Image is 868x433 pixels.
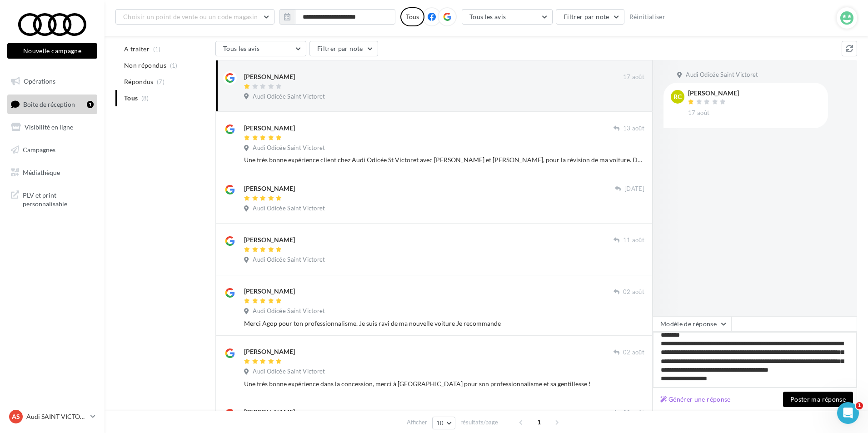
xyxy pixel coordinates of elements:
div: [PERSON_NAME] [244,235,295,244]
span: Audi Odicée Saint Victoret [253,93,325,101]
div: 1 [87,101,94,108]
div: [PERSON_NAME] [244,347,295,356]
button: Choisir un point de vente ou un code magasin [115,9,274,25]
button: Réinitialiser [626,11,669,22]
span: 13 août [623,124,644,133]
a: AS Audi SAINT VICTORET [7,408,97,425]
span: AS [12,412,20,421]
span: Afficher [407,418,427,427]
a: Campagnes [5,140,99,159]
span: 1 [532,415,546,429]
span: (1) [170,62,178,69]
span: Audi Odicée Saint Victoret [253,204,325,213]
div: [PERSON_NAME] [244,184,295,193]
span: Visibilité en ligne [25,123,73,131]
div: Merci Agop pour ton professionnalisme. Je suis ravi de ma nouvelle voiture Je recommande [244,319,644,328]
div: [PERSON_NAME] [244,72,295,81]
span: Répondus [124,77,154,86]
span: A traiter [124,45,150,54]
div: [PERSON_NAME] [244,408,295,417]
span: Opérations [24,77,55,85]
button: 10 [432,417,455,429]
button: Tous les avis [215,41,306,56]
span: Audi Odicée Saint Victoret [253,144,325,152]
div: Une très bonne expérience dans la concession, merci à [GEOGRAPHIC_DATA] pour son professionnalism... [244,379,644,388]
span: 11 août [623,236,644,244]
p: Audi SAINT VICTORET [26,412,87,421]
button: Filtrer par note [556,9,624,25]
span: Tous les avis [223,45,260,52]
span: (1) [153,45,161,53]
div: [PERSON_NAME] [244,287,295,296]
button: Générer une réponse [657,394,734,405]
span: Choisir un point de vente ou un code magasin [123,13,258,20]
span: Tous les avis [469,13,506,20]
a: Opérations [5,72,99,91]
span: PLV et print personnalisable [23,189,94,209]
button: Modèle de réponse [653,316,732,332]
span: Boîte de réception [23,100,75,108]
span: 02 août [623,409,644,417]
span: Non répondus [124,61,166,70]
span: 02 août [623,348,644,357]
span: Audi Odicée Saint Victoret [686,71,758,79]
a: Médiathèque [5,163,99,182]
button: Nouvelle campagne [7,43,97,59]
button: Tous les avis [462,9,553,25]
span: Audi Odicée Saint Victoret [253,368,325,376]
span: Médiathèque [23,168,60,176]
span: (7) [157,78,165,85]
span: 02 août [623,288,644,296]
button: Filtrer par note [309,41,378,56]
button: Poster ma réponse [783,392,853,407]
span: 10 [436,419,444,427]
span: rc [673,92,682,101]
span: Audi Odicée Saint Victoret [253,307,325,315]
a: Visibilité en ligne [5,118,99,137]
div: Une très bonne expérience client chez Audi Odicée St Victoret avec [PERSON_NAME] et [PERSON_NAME]... [244,155,644,164]
span: résultats/page [460,418,498,427]
span: 1 [856,402,863,409]
span: [DATE] [624,185,644,193]
span: 17 août [688,109,709,117]
span: Audi Odicée Saint Victoret [253,256,325,264]
a: PLV et print personnalisable [5,185,99,212]
span: Campagnes [23,146,55,154]
iframe: Intercom live chat [837,402,859,424]
a: Boîte de réception1 [5,95,99,114]
div: Tous [400,7,424,26]
div: [PERSON_NAME] [688,90,739,96]
span: 17 août [623,73,644,81]
div: [PERSON_NAME] [244,124,295,133]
